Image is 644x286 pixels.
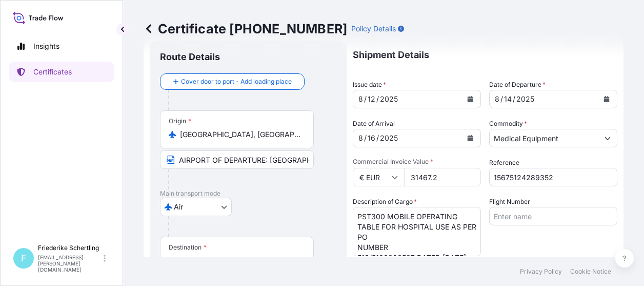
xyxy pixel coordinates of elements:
p: Certificate [PHONE_NUMBER] [144,21,347,37]
span: Issue date [353,80,386,90]
label: Commodity [489,119,527,129]
label: Reference [489,158,519,168]
button: Show suggestions [598,129,617,147]
p: Policy Details [351,24,396,34]
a: Privacy Policy [520,268,562,276]
span: Date of Arrival [353,119,395,129]
button: Calendar [462,130,478,146]
textarea: PST300 MOBILE OPERATING TABLE FOR HOSPITAL USE AS PER PO NUMBER 513/5100000507 DATED [DATE] HSN C... [353,207,481,256]
input: Enter booking reference [489,168,617,186]
div: / [364,93,367,105]
div: / [500,93,503,105]
button: Select transport [160,198,232,216]
div: Origin [169,117,191,125]
a: Insights [9,36,114,56]
div: month, [494,93,500,105]
div: year, [379,93,399,105]
div: Destination [169,243,207,252]
span: F [21,253,27,263]
button: Calendar [462,91,478,107]
p: Main transport mode [160,189,336,198]
span: Air [174,202,183,212]
p: Friederike Schertling [38,244,102,252]
a: Certificates [9,62,114,82]
a: Cookie Notice [570,268,611,276]
span: Cover door to port - Add loading place [181,77,292,87]
input: Origin [180,129,301,140]
button: Calendar [598,91,615,107]
span: Commercial Invoice Value [353,158,481,166]
div: / [376,93,379,105]
input: Type to search commodity [490,129,598,147]
button: Cover door to port - Add loading place [160,73,305,90]
p: Certificates [33,67,72,77]
div: day, [503,93,513,105]
span: Date of Departure [489,80,546,90]
input: Text to appear on certificate [160,150,314,169]
div: month, [357,93,364,105]
label: Flight Number [489,197,530,207]
input: Enter amount [404,168,481,186]
div: year, [515,93,535,105]
p: Insights [33,41,59,51]
div: month, [357,132,364,144]
input: Destination [180,256,301,266]
div: day, [367,132,376,144]
p: [EMAIL_ADDRESS][PERSON_NAME][DOMAIN_NAME] [38,254,102,273]
label: Description of Cargo [353,197,417,207]
div: year, [379,132,399,144]
input: Enter name [489,207,617,225]
div: / [364,132,367,144]
div: / [376,132,379,144]
div: day, [367,93,376,105]
div: / [513,93,515,105]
